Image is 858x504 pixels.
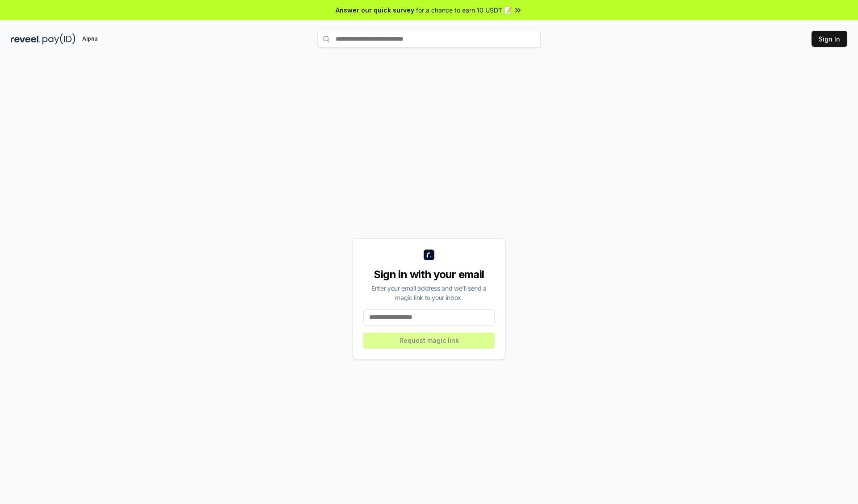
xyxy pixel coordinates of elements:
span: for a chance to earn 10 USDT 📝 [416,5,512,15]
div: Enter your email address and we’ll send a magic link to your inbox. [363,283,495,302]
span: Answer our quick survey [336,5,414,15]
div: Sign in with your email [363,267,495,282]
button: Sign In [812,31,847,47]
img: logo_small [424,250,434,260]
img: pay_id [42,33,76,45]
div: Alpha [77,33,102,45]
img: reveel_dark [11,33,41,45]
